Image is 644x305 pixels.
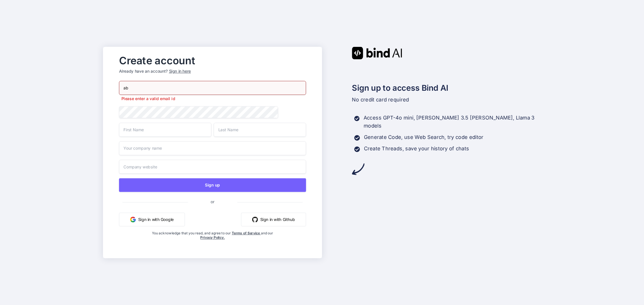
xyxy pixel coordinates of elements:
input: Company website [119,160,306,174]
button: Sign in with Google [119,213,185,226]
p: Access GPT-4o mini, [PERSON_NAME] 3.5 [PERSON_NAME], Llama 3 models [364,114,541,130]
h2: Sign up to access Bind AI [352,82,541,94]
input: First Name [119,123,211,137]
div: Sign in here [169,68,191,74]
img: google [130,217,136,222]
input: Email [119,81,306,95]
p: Generate Code, use Web Search, try code editor [364,133,483,141]
button: Sign in with Github [241,213,306,226]
img: github [252,217,258,222]
p: Create Threads, save your history of chats [364,145,469,153]
a: Privacy Policy. [200,235,225,240]
p: Please enter a valid email id [119,96,306,102]
span: or [188,195,237,209]
img: Bind AI logo [352,47,402,59]
a: Terms of Service [232,231,261,235]
img: arrow [352,163,364,175]
div: You acknowledge that you read, and agree to our and our [150,231,275,254]
p: No credit card required [352,96,541,104]
input: Your company name [119,141,306,155]
input: Last Name [214,123,306,137]
p: Already have an account? [119,68,306,74]
button: Sign up [119,178,306,192]
h2: Create account [119,56,306,65]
